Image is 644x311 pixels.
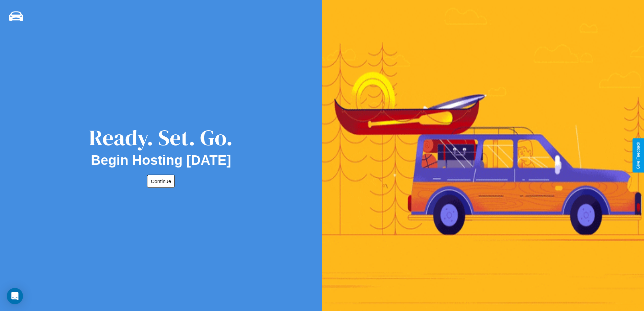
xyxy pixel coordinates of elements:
h2: Begin Hosting [DATE] [91,153,231,168]
div: Open Intercom Messenger [7,288,23,304]
div: Give Feedback [636,142,641,169]
button: Continue [147,175,175,188]
div: Ready. Set. Go. [89,123,233,153]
